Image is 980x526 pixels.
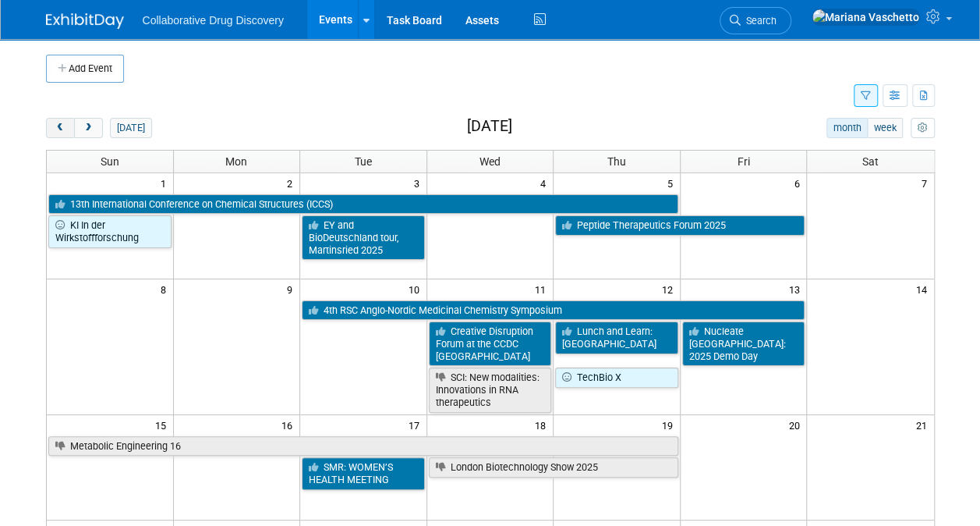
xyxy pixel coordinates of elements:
[74,118,103,138] button: next
[143,14,284,27] span: Collaborative Drug Discovery
[159,173,173,193] span: 1
[302,215,425,260] a: EY and BioDeutschland tour, Martinsried 2025
[660,279,680,299] span: 12
[720,7,791,34] a: Search
[741,15,777,27] span: Search
[920,173,934,193] span: 7
[429,322,552,366] a: Creative Disruption Forum at the CCDC [GEOGRAPHIC_DATA]
[533,279,553,299] span: 11
[46,13,124,29] img: ExhibitDay
[918,123,928,133] i: Personalize Calendar
[479,155,501,168] span: Wed
[915,279,934,299] span: 14
[812,9,920,26] img: Mariana Vaschetto
[48,194,678,215] a: 13th International Conference on Chemical Structures (ICCS)
[539,173,553,193] span: 4
[607,155,626,168] span: Thu
[225,155,247,168] span: Mon
[412,173,426,193] span: 3
[738,155,750,168] span: Fri
[682,322,805,366] a: Nucleate [GEOGRAPHIC_DATA]: 2025 Demo Day
[285,279,299,299] span: 9
[46,118,75,138] button: prev
[355,155,372,168] span: Tue
[466,118,511,135] h2: [DATE]
[429,368,552,412] a: SCI: New modalities: Innovations in RNA therapeutics
[407,279,426,299] span: 10
[285,173,299,193] span: 2
[915,415,934,435] span: 21
[48,215,172,247] a: KI In der Wirkstoffforschung
[555,368,678,388] a: TechBio X
[533,415,553,435] span: 18
[48,436,678,457] a: Metabolic Engineering 16
[660,415,680,435] span: 19
[911,118,934,138] button: myCustomButton
[280,415,299,435] span: 16
[555,215,805,236] a: Peptide Therapeutics Forum 2025
[787,279,806,299] span: 13
[787,415,806,435] span: 20
[154,415,173,435] span: 15
[429,457,678,478] a: London Biotechnology Show 2025
[666,173,680,193] span: 5
[302,300,805,321] a: 4th RSC Anglo-Nordic Medicinal Chemistry Symposium
[555,322,678,354] a: Lunch and Learn: [GEOGRAPHIC_DATA]
[862,155,879,168] span: Sat
[867,118,903,138] button: week
[101,155,119,168] span: Sun
[46,55,124,83] button: Add Event
[826,118,868,138] button: month
[302,457,425,489] a: SMR: WOMEN’S HEALTH MEETING
[159,279,173,299] span: 8
[407,415,426,435] span: 17
[110,118,151,138] button: [DATE]
[792,173,806,193] span: 6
